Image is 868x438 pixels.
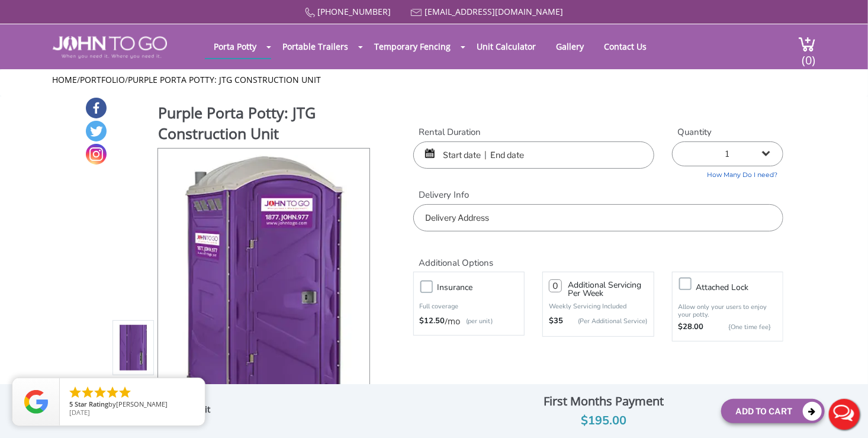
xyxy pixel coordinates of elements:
div: /mo [420,315,518,327]
a: Portable Trailers [274,35,357,58]
span: 5 [69,400,73,408]
span: (0) [802,43,816,68]
span: [PERSON_NAME] [116,400,168,408]
strong: $28.00 [679,321,704,333]
input: 0 [549,279,562,292]
div: First Months Payment [496,391,712,411]
ul: / / [53,74,816,86]
li:  [118,385,132,400]
p: Weekly Servicing Included [549,302,647,311]
img: JOHN to go [53,36,167,59]
a: [EMAIL_ADDRESS][DOMAIN_NAME] [425,6,563,17]
a: Porta Potty [205,35,265,58]
a: Home [53,74,78,85]
a: [PHONE_NUMBER] [317,6,391,17]
img: Product [174,149,354,427]
a: Contact Us [595,35,655,58]
a: Facebook [86,98,107,118]
button: Add To Cart [721,399,825,423]
li:  [81,385,95,400]
img: cart a [798,36,816,52]
p: {One time fee} [710,321,771,333]
img: Call [305,8,315,18]
a: Temporary Fencing [365,35,459,58]
a: Instagram [86,144,107,165]
span: by [69,401,195,409]
h3: Insurance [438,280,530,295]
li:  [68,385,82,400]
label: Quantity [672,126,783,139]
a: Twitter [86,121,107,141]
p: (Per Additional Service) [563,317,647,326]
strong: $12.50 [420,315,445,327]
a: Gallery [547,35,593,58]
span: [DATE] [69,408,90,417]
button: Live Chat [821,391,868,438]
p: (per unit) [461,315,493,327]
label: Delivery Info [413,189,783,201]
input: Start date | End date [413,141,654,169]
input: Delivery Address [413,204,783,231]
label: Rental Duration [413,126,654,139]
a: Purple Porta Potty: JTG Construction Unit [128,74,322,85]
h3: Attached lock [696,280,789,295]
h3: Additional Servicing Per Week [568,281,647,298]
p: Allow only your users to enjoy your potty. [679,303,777,318]
li:  [105,385,120,400]
div: $195.00 [496,411,712,430]
h1: Purple Porta Potty: JTG Construction Unit [158,102,371,147]
span: Star Rating [75,400,108,408]
li:  [93,385,107,400]
strong: $35 [549,315,563,327]
img: Mail [411,9,422,17]
img: Review Rating [24,390,48,414]
a: Unit Calculator [468,35,545,58]
p: Full coverage [420,301,518,313]
h2: Additional Options [413,243,783,269]
a: Portfolio [81,74,126,85]
a: How Many Do I need? [672,166,783,180]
